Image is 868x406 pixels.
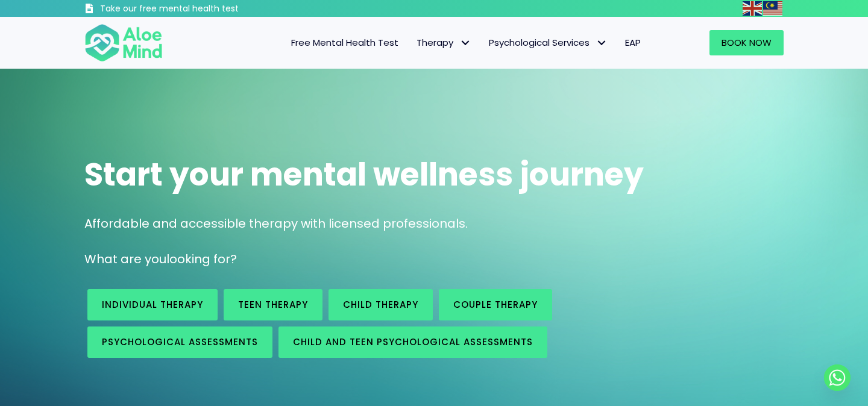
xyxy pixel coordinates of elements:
span: Couple therapy [453,298,538,311]
span: Therapy [417,36,471,49]
a: Psychological ServicesPsychological Services: submenu [480,30,616,55]
span: Psychological Services [489,36,607,49]
h3: Take our free mental health test [100,3,303,15]
span: Child Therapy [343,298,418,311]
a: EAP [616,30,650,55]
span: Individual therapy [102,298,203,311]
img: en [743,1,762,16]
a: Free Mental Health Test [282,30,407,55]
span: Teen Therapy [238,298,308,311]
span: Therapy: submenu [456,34,474,52]
span: What are you [84,251,166,267]
a: Couple therapy [439,289,552,320]
p: Affordable and accessible therapy with licensed professionals. [84,215,784,233]
a: Whatsapp [824,364,851,391]
nav: Menu [178,30,650,55]
img: Aloe mind Logo [84,23,163,63]
span: Child and Teen Psychological assessments [293,336,533,348]
a: TherapyTherapy: submenu [407,30,480,55]
a: Malay [763,1,784,15]
img: ms [763,1,782,16]
a: Psychological assessments [87,326,272,358]
span: Psychological assessments [102,336,258,348]
span: Free Mental Health Test [291,36,398,49]
span: Start your mental wellness journey [84,152,644,196]
span: looking for? [166,251,237,267]
a: Child Therapy [329,289,433,320]
a: Take our free mental health test [84,3,303,17]
a: Individual therapy [87,289,218,320]
span: Psychological Services: submenu [593,34,610,52]
span: Book Now [722,36,772,49]
a: Book Now [709,30,784,55]
span: EAP [625,36,641,49]
a: Child and Teen Psychological assessments [278,326,547,358]
a: Teen Therapy [224,289,322,320]
a: English [743,1,763,15]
